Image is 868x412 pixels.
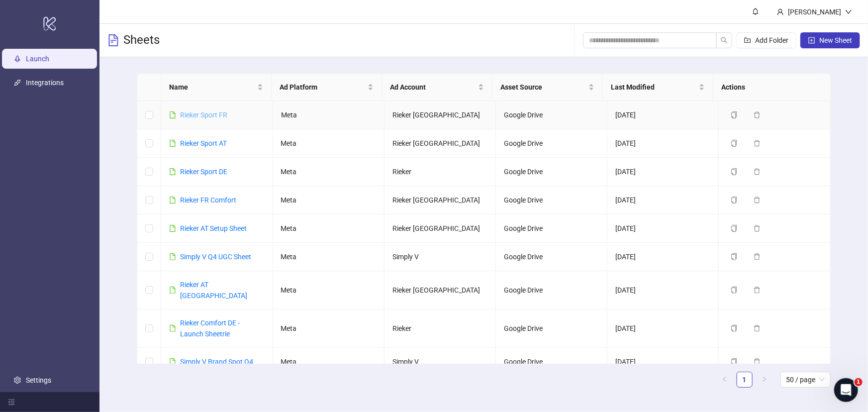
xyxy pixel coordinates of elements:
span: copy [731,253,738,260]
span: delete [754,111,761,118]
span: delete [754,287,761,294]
td: Rieker [GEOGRAPHIC_DATA] [385,186,496,214]
a: Settings [26,376,51,384]
td: Meta [273,243,385,271]
span: delete [754,168,761,175]
span: Ad Platform [280,82,366,93]
span: Asset Source [500,82,586,93]
td: [DATE] [607,271,719,309]
span: copy [731,168,738,175]
span: file [169,325,176,332]
span: folder-add [744,37,751,44]
span: copy [731,140,738,147]
span: file [169,168,176,175]
span: copy [731,225,738,232]
a: Rieker Comfort DE - Launch Sheetrie [180,319,240,338]
button: left [717,372,733,388]
td: Rieker [GEOGRAPHIC_DATA] [385,129,496,158]
li: Next Page [757,372,772,388]
span: down [845,8,852,15]
span: bell [752,8,759,15]
span: delete [754,140,761,147]
button: Add Folder [736,32,796,48]
span: Last Modified [611,82,697,93]
th: Ad Platform [272,74,382,101]
span: file [169,111,176,118]
td: [DATE] [607,158,719,186]
td: [DATE] [607,101,719,129]
td: Meta [273,158,385,186]
span: menu-fold [8,399,15,406]
th: Last Modified [603,74,713,101]
a: Simply V Q4 UGC Sheet [180,253,251,261]
div: [PERSON_NAME] [784,6,845,17]
a: Simply V Brand Spot Q4 [180,358,253,366]
td: Meta [273,309,385,348]
span: delete [754,253,761,260]
span: copy [731,287,738,294]
a: Rieker AT [GEOGRAPHIC_DATA] [180,281,247,300]
td: Rieker [GEOGRAPHIC_DATA] [385,214,496,243]
span: right [762,376,768,382]
a: Integrations [26,79,64,87]
th: Actions [713,74,824,101]
span: delete [754,225,761,232]
td: Rieker [385,309,496,348]
span: copy [731,325,738,332]
td: [DATE] [607,186,719,214]
span: file-text [107,34,119,46]
span: search [721,37,728,44]
div: Page Size [780,372,831,388]
th: Name [161,74,272,101]
span: delete [754,197,761,204]
span: delete [754,325,761,332]
span: Add Folder [755,36,788,44]
td: Google Drive [496,348,607,376]
td: Google Drive [496,158,607,186]
span: file [169,253,176,260]
td: Rieker [GEOGRAPHIC_DATA] [385,271,496,309]
span: plus-square [808,37,815,44]
td: Meta [273,186,385,214]
span: 1 [855,378,863,386]
h3: Sheets [123,32,160,48]
span: copy [731,197,738,204]
td: Simply V [385,243,496,271]
a: Rieker Sport AT [180,139,227,147]
td: Meta [273,348,385,376]
td: Google Drive [496,101,607,129]
td: Google Drive [496,271,607,309]
a: Rieker FR Comfort [180,196,236,204]
li: 1 [737,372,753,388]
span: file [169,225,176,232]
button: New Sheet [800,32,860,48]
td: Meta [273,214,385,243]
span: file [169,140,176,147]
td: [DATE] [607,243,719,271]
a: 1 [737,372,752,387]
span: copy [731,358,738,365]
td: Google Drive [496,129,607,158]
span: Ad Account [390,82,476,93]
span: copy [731,111,738,118]
th: Ad Account [382,74,492,101]
td: [DATE] [607,129,719,158]
th: Asset Source [492,74,603,101]
button: right [757,372,772,388]
span: Name [169,82,255,93]
td: Google Drive [496,309,607,348]
iframe: Intercom live chat [834,378,858,402]
span: file [169,197,176,204]
td: Rieker [385,158,496,186]
td: Simply V [385,348,496,376]
span: New Sheet [819,36,852,44]
a: Rieker Sport DE [180,168,227,176]
td: Google Drive [496,243,607,271]
td: Google Drive [496,186,607,214]
span: user [777,8,784,15]
span: file [169,287,176,294]
td: [DATE] [607,348,719,376]
span: file [169,358,176,365]
td: [DATE] [607,214,719,243]
span: left [722,376,728,382]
